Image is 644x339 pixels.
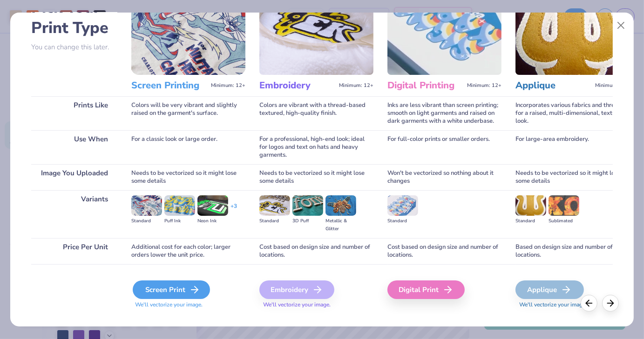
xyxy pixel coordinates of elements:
[549,195,579,216] img: Sublimated
[515,80,591,92] h3: Applique
[387,130,502,164] div: For full-color prints or smaller orders.
[259,217,290,225] div: Standard
[259,96,373,130] div: Colors are vibrant with a thread-based textured, high-quality finish.
[131,301,245,309] span: We'll vectorize your image.
[230,202,237,218] div: + 3
[259,164,373,190] div: Needs to be vectorized so it might lose some details
[131,80,207,92] h3: Screen Printing
[259,301,373,309] span: We'll vectorize your image.
[259,80,335,92] h3: Embroidery
[131,164,245,190] div: Needs to be vectorized so it might lose some details
[387,164,502,190] div: Won't be vectorized so nothing about it changes
[325,195,356,216] img: Metallic & Glitter
[164,217,195,225] div: Puff Ink
[259,280,334,299] div: Embroidery
[387,238,502,264] div: Cost based on design size and number of locations.
[325,217,356,233] div: Metallic & Glitter
[131,195,162,216] img: Standard
[31,96,117,130] div: Prints Like
[387,96,502,130] div: Inks are less vibrant than screen printing; smooth on light garments and raised on dark garments ...
[515,217,546,225] div: Standard
[259,130,373,164] div: For a professional, high-end look; ideal for logos and text on hats and heavy garments.
[387,280,465,299] div: Digital Print
[515,195,546,216] img: Standard
[31,43,117,51] p: You can change this later.
[131,96,245,130] div: Colors will be very vibrant and slightly raised on the garment's surface.
[595,82,630,89] span: Minimum: 12+
[292,217,323,225] div: 3D Puff
[515,130,630,164] div: For large-area embroidery.
[197,195,228,216] img: Neon Ink
[131,130,245,164] div: For a classic look or large order.
[131,217,162,225] div: Standard
[197,217,228,225] div: Neon Ink
[259,238,373,264] div: Cost based on design size and number of locations.
[31,238,117,264] div: Price Per Unit
[515,164,630,190] div: Needs to be vectorized so it might lose some details
[31,190,117,238] div: Variants
[387,80,463,92] h3: Digital Printing
[467,82,502,89] span: Minimum: 12+
[387,195,418,216] img: Standard
[515,238,630,264] div: Based on design size and number of locations.
[211,82,245,89] span: Minimum: 12+
[133,280,210,299] div: Screen Print
[515,301,630,309] span: We'll vectorize your image.
[515,280,584,299] div: Applique
[339,82,373,89] span: Minimum: 12+
[31,164,117,190] div: Image You Uploaded
[259,195,290,216] img: Standard
[292,195,323,216] img: 3D Puff
[515,96,630,130] div: Incorporates various fabrics and threads for a raised, multi-dimensional, textured look.
[31,130,117,164] div: Use When
[131,238,245,264] div: Additional cost for each color; larger orders lower the unit price.
[549,217,579,225] div: Sublimated
[164,195,195,216] img: Puff Ink
[387,217,418,225] div: Standard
